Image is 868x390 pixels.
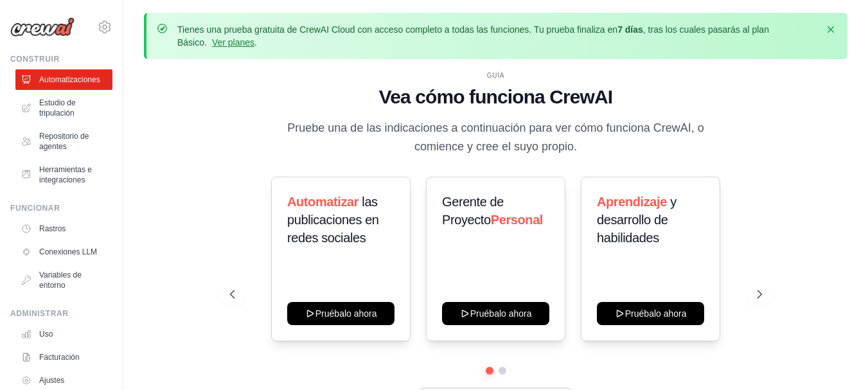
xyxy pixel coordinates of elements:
font: 7 días [617,24,643,35]
a: Variables de entorno [15,265,112,296]
a: Automatizaciones [15,69,112,90]
font: Personal [491,213,543,227]
font: Herramientas e integraciones [39,165,92,184]
font: Gerente de Proyecto [442,195,504,227]
font: Tienes una prueba gratuita de CrewAI Cloud con acceso completo a todas las funciones. Tu prueba f... [177,24,617,35]
font: Facturación [39,353,80,362]
font: Administrar [10,309,69,318]
a: Rastros [15,218,112,239]
font: Uso [39,330,53,339]
font: Pruébalo ahora [315,308,376,319]
font: Vea cómo funciona CrewAI [379,86,613,107]
a: Facturación [15,347,112,368]
a: Conexiones LLM [15,242,112,262]
font: y desarrollo de habilidades [597,195,677,245]
font: GUÍA [487,72,505,79]
img: Logo [10,17,75,37]
font: Automatizar [287,195,359,209]
iframe: Widget de chat [804,328,868,390]
button: Pruébalo ahora [442,302,549,325]
font: Variables de entorno [39,270,82,290]
a: Herramientas e integraciones [15,159,112,190]
font: Pruebe una de las indicaciones a continuación para ver cómo funciona CrewAI, o comience y cree el... [287,121,704,153]
a: Repositorio de agentes [15,126,112,157]
font: Ajustes [39,376,64,385]
font: Pruébalo ahora [470,308,532,319]
font: Funcionar [10,204,60,213]
font: . [254,37,257,48]
font: Aprendizaje [597,195,667,209]
a: Ver planes [212,37,254,48]
font: Construir [10,55,60,64]
button: Pruébalo ahora [287,302,394,325]
a: Uso [15,324,112,344]
font: Rastros [39,224,66,233]
button: Pruébalo ahora [597,302,704,325]
font: Conexiones LLM [39,247,97,256]
font: las publicaciones en redes sociales [287,195,379,245]
font: Repositorio de agentes [39,132,89,151]
font: Estudio de tripulación [39,98,76,118]
font: Automatizaciones [39,75,100,84]
font: Pruébalo ahora [625,308,687,319]
a: Estudio de tripulación [15,93,112,123]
